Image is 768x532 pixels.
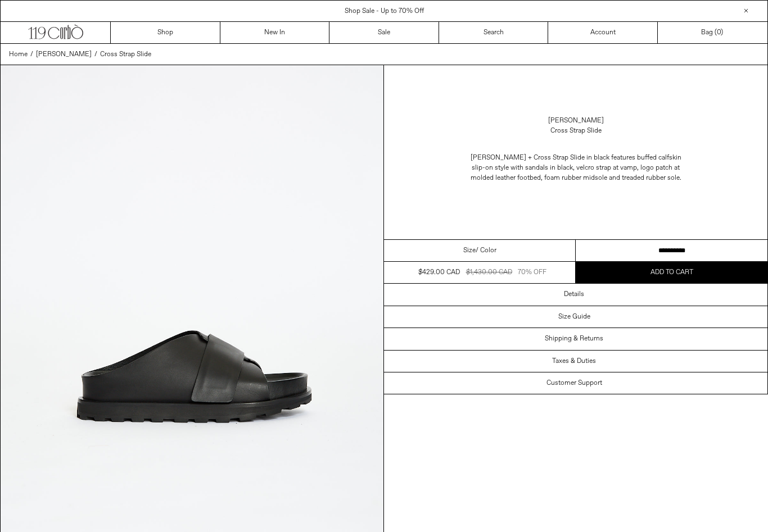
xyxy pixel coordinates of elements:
h3: Shipping & Returns [545,335,603,343]
div: $1,430.00 CAD [466,267,512,278]
a: Sale [329,22,439,43]
a: Shop [111,22,220,43]
span: ) [717,28,723,38]
a: [PERSON_NAME] [548,116,604,126]
a: Search [439,22,549,43]
span: / [94,49,97,60]
a: New In [220,22,330,43]
h3: Taxes & Duties [552,357,596,365]
a: Shop Sale - Up to 70% Off [345,7,424,16]
a: Account [548,22,658,43]
div: Cross Strap Slide [550,126,602,136]
span: readed rubber sole. [624,174,681,183]
span: elcro strap at vamp, l [580,163,642,172]
h3: Size Guide [558,313,590,321]
span: / [30,49,33,60]
button: Add to cart [576,262,767,283]
span: Size [463,245,476,256]
p: [PERSON_NAME] + Cross Strap Slide in black features b [463,147,688,189]
span: [PERSON_NAME] [36,50,92,59]
a: Cross Strap Slide [100,49,151,60]
div: $429.00 CAD [418,267,460,278]
a: Bag () [658,22,767,43]
span: 0 [717,28,721,37]
span: / Color [476,245,496,256]
span: Add to cart [650,268,693,277]
span: Home [9,50,28,59]
a: Home [9,49,28,60]
span: oam rubber midsole and t [546,174,624,183]
a: [PERSON_NAME] [36,49,92,60]
span: Cross Strap Slide [100,50,151,59]
div: 70% OFF [518,267,546,278]
h3: Customer Support [546,379,602,387]
h3: Details [564,290,584,298]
